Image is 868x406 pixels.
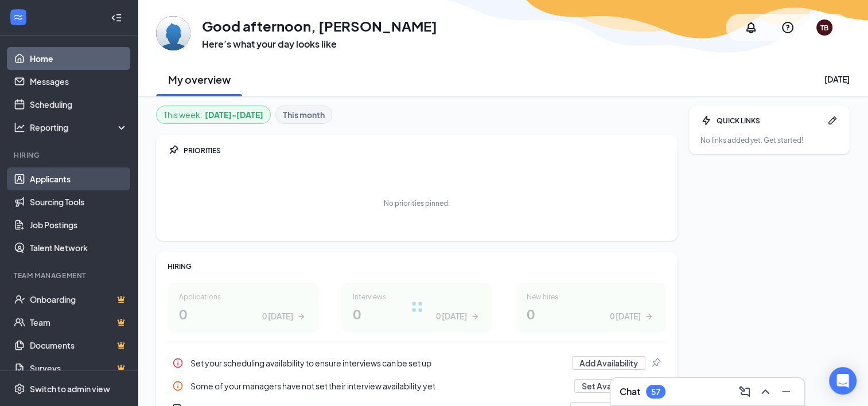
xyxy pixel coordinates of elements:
[13,11,24,23] svg: WorkstreamLogo
[827,115,838,126] svg: Pen
[735,382,754,401] button: ComposeMessage
[574,379,645,393] button: Set Availability
[384,198,450,208] div: No priorities pinned.
[30,357,128,380] a: SurveysCrown
[190,357,565,369] div: Set your scheduling availability to ensure interviews can be set up
[156,16,190,50] img: Thomas Burns
[30,334,128,357] a: DocumentsCrown
[168,352,666,374] div: Set your scheduling availability to ensure interviews can be set up
[30,213,128,236] a: Job Postings
[744,21,758,34] svg: Notifications
[572,356,645,370] button: Add Availability
[30,190,128,213] a: Sourcing Tools
[168,145,179,156] svg: Pin
[164,108,263,121] div: This week :
[30,288,128,311] a: OnboardingCrown
[717,116,822,126] div: QUICK LINKS
[190,380,567,392] div: Some of your managers have not set their interview availability yet
[202,38,437,50] h3: Here’s what your day looks like
[168,374,666,397] a: InfoSome of your managers have not set their interview availability yetSet AvailabilityPin
[30,70,128,93] a: Messages
[184,146,666,155] div: PRIORITIES
[30,383,110,395] div: Switch to admin view
[14,383,25,395] svg: Settings
[30,93,128,116] a: Scheduling
[30,167,128,190] a: Applicants
[779,385,793,399] svg: Minimize
[651,387,660,397] div: 57
[738,385,752,399] svg: ComposeMessage
[14,122,25,133] svg: Analysis
[14,150,126,160] div: Hiring
[168,352,666,374] a: InfoSet your scheduling availability to ensure interviews can be set upAdd AvailabilityPin
[777,382,795,401] button: Minimize
[283,108,325,121] b: This month
[829,367,857,395] div: Open Intercom Messenger
[202,16,437,36] h1: Good afternoon, [PERSON_NAME]
[781,21,795,34] svg: QuestionInfo
[205,108,263,121] b: [DATE] - [DATE]
[168,261,666,271] div: HIRING
[168,374,666,397] div: Some of your managers have not set their interview availability yet
[700,135,838,145] div: No links added yet. Get started!
[30,122,129,133] div: Reporting
[30,311,128,334] a: TeamCrown
[758,385,772,399] svg: ChevronUp
[700,115,712,126] svg: Bolt
[650,357,661,369] svg: Pin
[820,23,828,33] div: TB
[168,72,231,87] h2: My overview
[620,385,640,398] h3: Chat
[30,47,128,70] a: Home
[172,380,184,392] svg: Info
[172,357,184,369] svg: Info
[30,236,128,259] a: Talent Network
[111,12,122,24] svg: Collapse
[14,271,126,280] div: Team Management
[824,73,850,85] div: [DATE]
[756,382,774,401] button: ChevronUp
